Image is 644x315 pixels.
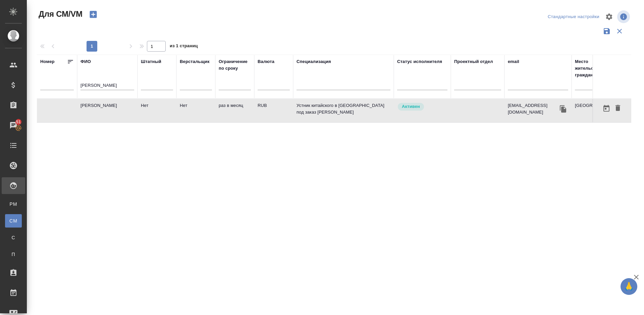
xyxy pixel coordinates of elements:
span: PM [8,201,18,207]
td: раз в месяц [215,99,254,122]
div: Валюта [258,58,274,65]
div: Статус исполнителя [397,58,442,65]
p: Активен [402,103,420,110]
div: Номер [40,58,55,65]
div: Специализация [297,58,331,65]
a: С [5,231,22,244]
span: П [8,251,18,258]
div: Штатный [141,58,161,65]
div: split button [546,12,601,22]
div: Рядовой исполнитель: назначай с учетом рейтинга [397,102,447,111]
div: email [508,58,519,65]
button: Сбросить фильтры [613,25,626,38]
td: RUB [254,99,293,122]
div: Проектный отдел [454,58,493,65]
div: Верстальщик [180,58,210,65]
button: Удалить [612,102,624,115]
td: [GEOGRAPHIC_DATA] [572,99,632,122]
span: CM [8,217,18,224]
td: Нет [176,99,215,122]
a: CM [5,214,22,228]
p: [EMAIL_ADDRESS][DOMAIN_NAME] [508,102,558,116]
td: Нет [138,99,176,122]
button: 🙏 [621,278,637,295]
a: П [5,248,22,261]
span: Для СМ/VM [37,9,83,19]
div: Место жительства(Город), гражданство [575,58,629,78]
button: Скопировать [558,104,568,114]
p: Устник китайского в [GEOGRAPHIC_DATA] под заказ [PERSON_NAME] [297,102,390,116]
span: 🙏 [623,279,635,294]
button: Создать [85,9,101,20]
span: Посмотреть информацию [617,10,631,23]
span: Настроить таблицу [601,9,617,25]
button: Сохранить фильтры [600,25,613,38]
span: С [8,234,18,241]
button: Открыть календарь загрузки [601,102,612,115]
span: из 1 страниц [170,42,198,52]
a: 51 [2,117,25,134]
span: 51 [12,119,25,125]
a: PM [5,197,22,211]
div: Ограничение по сроку [219,58,251,72]
div: ФИО [80,58,91,65]
td: [PERSON_NAME] [77,99,138,122]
